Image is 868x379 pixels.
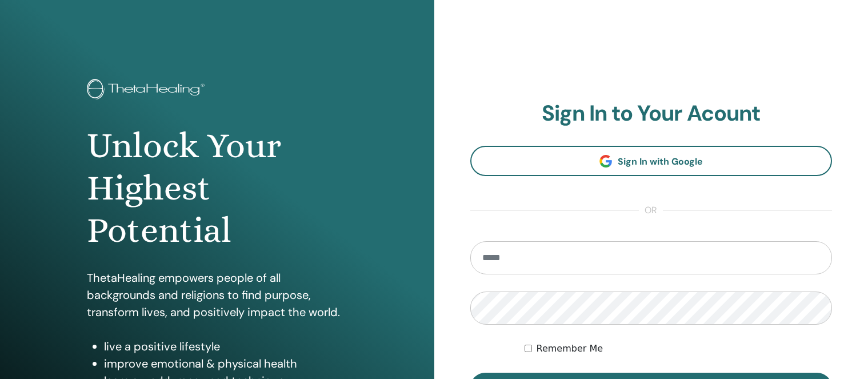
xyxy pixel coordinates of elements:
span: or [639,204,663,217]
li: live a positive lifestyle [104,338,347,355]
li: improve emotional & physical health [104,355,347,372]
div: Keep me authenticated indefinitely or until I manually logout [525,342,832,356]
a: Sign In with Google [470,146,833,176]
h1: Unlock Your Highest Potential [87,125,347,252]
h2: Sign In to Your Acount [470,101,833,127]
span: Sign In with Google [618,155,703,167]
label: Remember Me [537,342,603,356]
p: ThetaHealing empowers people of all backgrounds and religions to find purpose, transform lives, a... [87,269,347,321]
